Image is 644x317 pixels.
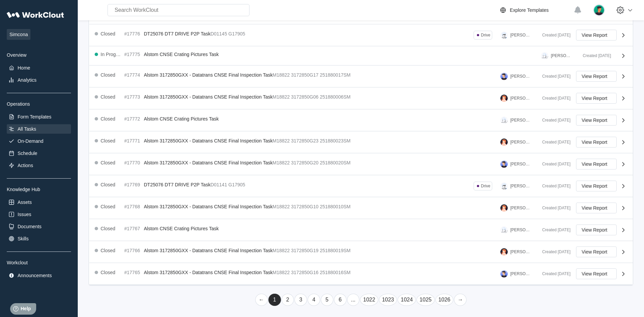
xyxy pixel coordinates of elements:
div: [PERSON_NAME] [510,162,531,166]
div: [PERSON_NAME] [510,74,531,79]
div: Operations [7,101,71,107]
mark: 3172850G17 [291,72,318,78]
div: Created [DATE] [537,33,571,37]
a: Home [7,63,71,73]
a: Issues [7,210,71,219]
mark: G17905 [229,182,245,187]
mark: G17905 [229,31,245,36]
a: Page 1 is your current page [268,294,281,306]
a: Closed#17772Alstom CNSE Crating Pictures Task[PERSON_NAME]Created [DATE]View Report [89,109,633,131]
a: Documents [7,222,71,231]
div: #17776 [124,31,141,36]
a: Announcements [7,271,71,280]
button: View Report [576,71,617,82]
a: Previous page [255,294,268,306]
div: Closed [101,204,116,209]
div: Created [DATE] [537,184,571,188]
div: Drive [481,184,490,188]
img: clout-01.png [500,182,508,190]
div: #17773 [124,94,141,100]
div: In Progress [101,52,122,57]
mark: D01141 [211,182,227,187]
span: View Report [582,206,607,210]
div: [PERSON_NAME] [510,33,531,37]
mark: 251880010SM [320,204,351,209]
a: Explore Templates [499,6,570,14]
span: Alstom CNSE Crating Pictures Task [144,52,219,57]
a: Closed#17770Alstom 3172850GXX - Datatrans CNSE Final Inspection TaskM188223172850G20251880020SM[P... [89,153,633,175]
div: Announcements [18,273,52,278]
div: Created [DATE] [537,96,571,101]
a: Page 2 [282,294,294,306]
img: user-2.png [500,204,508,212]
a: Page 5 [321,294,333,306]
a: Analytics [7,75,71,85]
a: Page 1024 [398,294,416,306]
div: #17767 [124,226,141,231]
div: Skills [18,236,29,241]
a: Closed#17767Alstom CNSE Crating Pictures Task[PERSON_NAME]Created [DATE]View Report [89,219,633,241]
img: user-2.png [500,248,508,256]
a: Closed#17776DT25076 DT7 DRIVE P2P TaskD01145G17905Drive[PERSON_NAME]Created [DATE]View Report [89,24,633,46]
span: Alstom 3172850GXX - Datatrans CNSE Final Inspection Task [144,94,273,100]
img: user.png [593,4,605,16]
mark: M18822 [273,270,290,275]
a: Next page [454,294,467,306]
div: [PERSON_NAME] [510,96,531,101]
div: Closed [101,248,116,253]
div: Created [DATE] [577,53,611,58]
a: Closed#17768Alstom 3172850GXX - Datatrans CNSE Final Inspection TaskM188223172850G10251880010SM[P... [89,197,633,219]
input: Search WorkClout [108,4,249,16]
mark: 3172850G06 [291,94,318,100]
div: Created [DATE] [537,228,571,232]
button: View Report [576,203,617,213]
a: Closed#17771Alstom 3172850GXX - Datatrans CNSE Final Inspection TaskM188223172850G23251880023SM[P... [89,131,633,153]
div: Created [DATE] [537,162,571,166]
div: #17766 [124,248,141,253]
span: View Report [582,140,607,144]
a: Page 1025 [416,294,435,306]
div: Closed [101,31,116,36]
img: user-2.png [500,138,508,146]
span: View Report [582,184,607,188]
a: On-Demand [7,136,71,146]
button: View Report [576,93,617,104]
span: View Report [582,118,607,123]
mark: 3172850G23 [291,138,318,143]
a: Page 6 [334,294,347,306]
span: View Report [582,249,607,254]
mark: 251880019SM [320,248,351,253]
span: Alstom 3172850GXX - Datatrans CNSE Final Inspection Task [144,248,273,253]
mark: 251880006SM [320,94,351,100]
div: #17775 [124,52,141,57]
mark: M18822 [273,94,290,100]
span: View Report [582,74,607,79]
a: Page 1026 [435,294,454,306]
div: [PERSON_NAME] [510,228,531,232]
button: View Report [576,159,617,169]
div: Closed [101,182,116,187]
mark: 251880023SM [320,138,351,143]
img: user-2.png [500,95,508,102]
a: Page 4 [308,294,320,306]
span: Alstom CNSE Crating Pictures Task [144,226,219,231]
div: [PERSON_NAME] [510,184,531,188]
mark: M18822 [273,160,290,165]
a: ... [347,294,360,306]
mark: M18822 [273,248,290,253]
div: Assets [18,200,32,205]
div: Created [DATE] [537,140,571,144]
a: Skills [7,234,71,243]
div: #17771 [124,138,141,143]
button: View Report [576,181,617,191]
div: Closed [101,116,116,122]
a: Closed#17765Alstom 3172850GXX - Datatrans CNSE Final Inspection TaskM188223172850G16251880016SM[P... [89,263,633,285]
img: user-5.png [500,270,508,278]
mark: M18822 [273,138,290,143]
div: #17770 [124,160,141,165]
mark: D01145 [211,31,227,36]
div: Documents [18,224,42,229]
div: Actions [18,163,33,168]
mark: 3172850G19 [291,248,318,253]
div: Explore Templates [510,7,549,13]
